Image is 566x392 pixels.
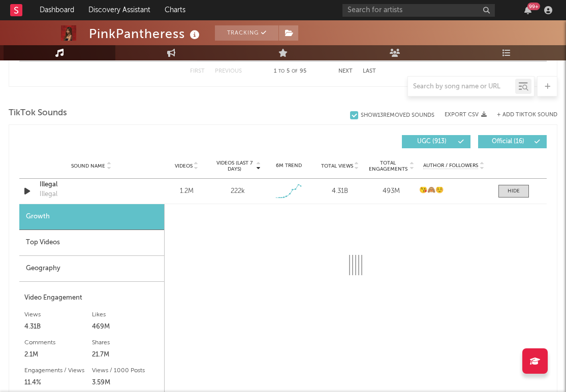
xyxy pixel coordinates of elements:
div: 3.59M [92,377,160,389]
div: 469M [92,321,160,333]
span: Author / Followers [423,162,478,169]
button: Tracking [215,25,278,41]
div: 4.31B [317,186,363,197]
div: 11.4% [24,377,92,389]
div: 6M Trend [266,162,312,170]
span: UGC ( 913 ) [408,139,455,145]
div: Likes [92,309,160,321]
span: of [292,69,298,74]
div: 2.1M [24,349,92,361]
button: + Add TikTok Sound [487,112,557,118]
span: Sound Name [71,163,105,169]
div: 1 5 95 [262,66,318,78]
div: 222k [231,186,245,197]
button: Official(16) [478,135,547,148]
div: Geography [19,256,164,282]
span: TikTok Sounds [9,107,67,119]
button: Export CSV [445,112,487,118]
div: Shares [92,337,160,349]
div: 4.31B [24,321,92,333]
strong: 😘🙈☺️ [419,187,444,193]
div: Illegal [40,189,57,200]
span: Total Views [321,163,353,169]
div: Engagements / Views [24,365,92,377]
button: Previous [215,69,242,74]
div: Growth [19,204,164,230]
div: 493M [368,186,414,197]
div: Views / 1000 Posts [92,365,160,377]
button: First [190,69,205,74]
button: Next [338,69,353,74]
span: Videos (last 7 days) [215,160,255,172]
span: to [278,69,285,74]
div: Top Videos [19,230,164,256]
a: Illegal [40,180,143,190]
div: Comments [24,337,92,349]
button: + Add TikTok Sound [497,112,557,118]
button: UGC(913) [402,135,470,148]
input: Search by song name or URL [408,83,515,91]
a: 😘🙈☺️ [419,187,488,194]
div: Show 13 Removed Sounds [361,112,434,119]
div: 99 + [527,3,540,10]
button: 99+ [524,6,531,14]
div: 1.2M [164,186,210,197]
span: Total Engagements [368,160,408,172]
button: Last [363,69,376,74]
div: 21.7M [92,349,160,361]
div: Views [24,309,92,321]
span: Videos [175,163,193,169]
div: Video Engagement [24,292,159,304]
input: Search for artists [342,4,495,17]
div: PinkPantheress [89,25,202,42]
span: Official ( 16 ) [485,139,531,145]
